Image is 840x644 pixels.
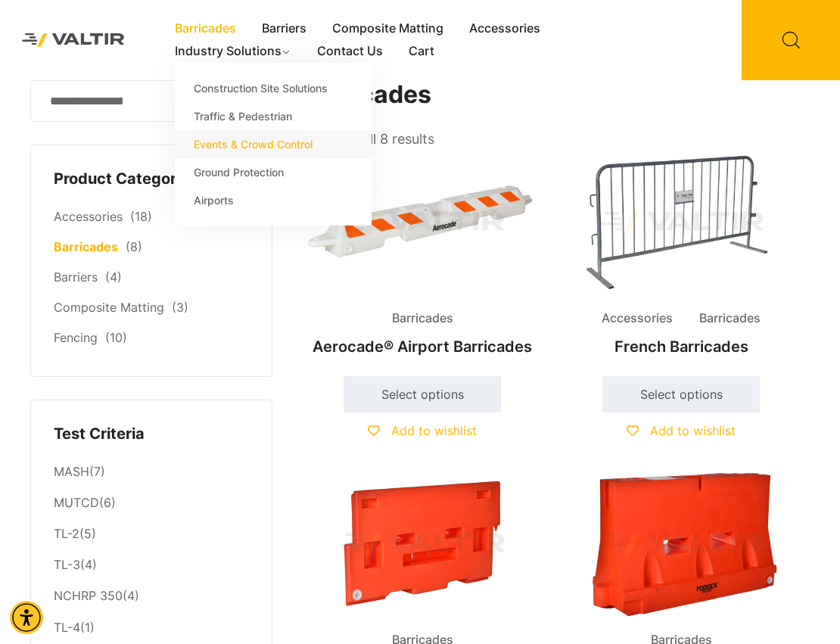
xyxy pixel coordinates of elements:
div: Accessibility Menu [10,601,43,634]
h4: Product Categories [54,168,249,191]
a: TL-4 [54,620,80,635]
span: Accessories [590,307,684,330]
li: (5) [54,519,249,550]
a: Fencing [54,330,98,345]
a: Composite Matting [54,300,164,315]
a: Accessories [54,209,123,224]
a: Accessories [456,17,553,40]
a: Contact Us [304,40,396,63]
span: (4) [105,269,122,285]
li: (1) [54,612,249,643]
a: Traffic & Pedestrian [175,102,372,130]
a: Barriers [249,17,319,40]
span: Add to wishlist [391,423,477,438]
li: (7) [54,456,249,487]
span: Add to wishlist [650,423,736,438]
a: TL-2 [54,526,79,541]
a: Accessories BarricadesFrench Barricades [562,151,801,363]
span: Barricades [381,307,465,330]
a: Barricades [162,17,249,40]
a: MASH [54,464,89,479]
a: Select options for “Aerocade® Airport Barricades” [344,376,501,412]
h1: Barricades [303,80,802,110]
li: (6) [54,488,249,519]
a: Add to wishlist [627,423,736,438]
a: Select options for “French Barricades” [602,376,760,412]
a: Ground Protection [175,158,372,186]
a: Events & Crowd Control [175,130,372,158]
a: MUTCD [54,495,99,510]
li: (4) [54,550,249,581]
a: Construction Site Solutions [175,74,372,102]
h2: Aerocade® Airport Barricades [303,330,543,363]
img: A metal barricade with vertical bars and a sign labeled "VALTIR" in the center. [562,151,801,295]
h4: Test Criteria [54,423,249,446]
a: BarricadesAerocade® Airport Barricades [303,151,543,363]
a: Airports [175,186,372,214]
a: TL-3 [54,557,80,572]
a: Composite Matting [319,17,456,40]
span: (3) [172,300,188,315]
img: Valtir Rentals [11,23,135,58]
img: Barricades [562,472,801,616]
span: Barricades [688,307,772,330]
a: NCHRP 350 [54,588,123,603]
img: Barricades [303,151,543,295]
a: Add to wishlist [368,423,477,438]
a: Barriers [54,269,98,285]
a: Cart [396,40,447,63]
span: (8) [126,239,142,254]
span: (18) [130,209,152,224]
img: Barricades [303,472,543,616]
li: (4) [54,581,249,612]
input: Search for: [30,80,272,122]
h2: French Barricades [562,330,801,363]
a: Industry Solutions [162,40,305,63]
span: (10) [105,330,127,345]
a: Barricades [54,239,118,254]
